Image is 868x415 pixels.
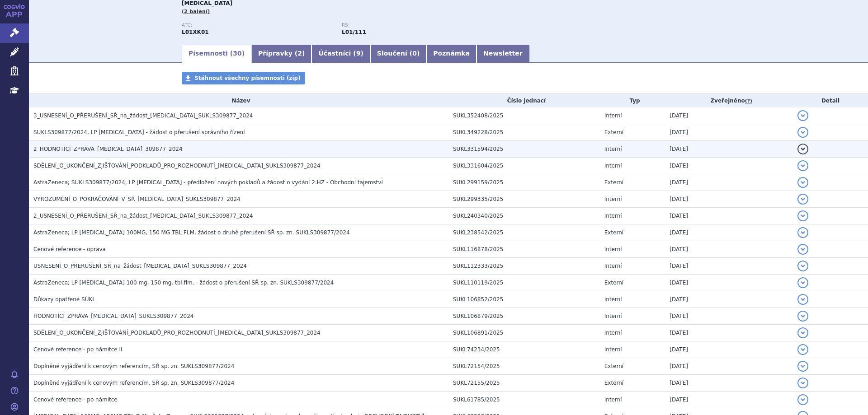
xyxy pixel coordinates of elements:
[665,124,793,141] td: [DATE]
[194,75,301,81] span: Stáhnout všechny písemnosti (zip)
[665,258,793,275] td: [DATE]
[665,158,793,174] td: [DATE]
[33,263,247,269] span: USNESENÍ_O_PŘERUŠENÍ_SŘ_na_žádost_LYNPARZA_SUKLS309877_2024
[370,45,426,63] a: Sloučení (0)
[448,258,600,275] td: SUKL112333/2025
[604,313,622,319] span: Interní
[604,179,623,186] span: Externí
[448,308,600,325] td: SUKL106879/2025
[665,325,793,341] td: [DATE]
[342,23,493,28] p: RS:
[448,224,600,241] td: SUKL238542/2025
[33,129,245,135] span: SUKLS309877/2024, LP LYNPARZA - žádost o přerušení správního řízení
[182,45,251,63] a: Písemnosti (30)
[797,160,808,171] button: detail
[665,141,793,158] td: [DATE]
[604,346,622,353] span: Interní
[604,396,622,403] span: Interní
[33,112,253,119] span: 3_USNESENÍ_O_PŘERUŠENÍ_SŘ_na_žádost_LYNPARZA_SUKLS309877_2024
[33,296,95,303] span: Důkazy opatřené SÚKL
[797,378,808,388] button: detail
[665,375,793,392] td: [DATE]
[342,29,366,35] strong: olaparib tbl.
[797,227,808,238] button: detail
[251,45,311,63] a: Přípravky (2)
[604,163,622,169] span: Interní
[797,127,808,138] button: detail
[604,213,622,219] span: Interní
[665,358,793,375] td: [DATE]
[665,208,793,224] td: [DATE]
[448,341,600,358] td: SUKL74234/2025
[797,294,808,305] button: detail
[448,107,600,124] td: SUKL352408/2025
[448,358,600,375] td: SUKL72154/2025
[665,275,793,291] td: [DATE]
[311,45,370,63] a: Účastníci (9)
[665,107,793,124] td: [DATE]
[797,144,808,154] button: detail
[604,196,622,202] span: Interní
[797,361,808,372] button: detail
[604,330,622,336] span: Interní
[426,45,476,63] a: Poznámka
[745,98,752,104] abbr: (?)
[448,375,600,392] td: SUKL72155/2025
[600,94,665,107] th: Typ
[604,246,622,252] span: Interní
[797,344,808,355] button: detail
[665,241,793,258] td: [DATE]
[356,50,361,57] span: 9
[797,327,808,338] button: detail
[476,45,529,63] a: Newsletter
[182,29,209,35] strong: OLAPARIB
[33,146,183,152] span: 2_HODNOTÍCÍ_ZPRÁVA_LYNPARZA_309877_2024
[33,163,321,169] span: SDĚLENÍ_O_UKONČENÍ_ZJIŠŤOVÁNÍ_PODKLADŮ_PRO_ROZHODNUTÍ_LYNPARZA_SUKLS309877_2024
[604,363,623,369] span: Externí
[797,277,808,288] button: detail
[29,94,448,107] th: Název
[665,291,793,308] td: [DATE]
[33,346,123,353] span: Cenové reference - po námitce II
[182,23,333,28] p: ATC:
[448,141,600,158] td: SUKL331594/2025
[33,396,118,403] span: Cenové reference - po námitce
[448,208,600,224] td: SUKL240340/2025
[797,311,808,322] button: detail
[665,341,793,358] td: [DATE]
[448,174,600,191] td: SUKL299159/2025
[448,291,600,308] td: SUKL106852/2025
[797,210,808,221] button: detail
[604,380,623,386] span: Externí
[448,191,600,208] td: SUKL299335/2025
[797,394,808,405] button: detail
[797,244,808,255] button: detail
[604,146,622,152] span: Interní
[797,177,808,188] button: detail
[604,129,623,135] span: Externí
[33,280,334,286] span: AstraZeneca; LP LYNPARZA 100 mg, 150 mg, tbl.flm. - žádost o přerušení SŘ sp. zn. SUKLS309877/2024
[604,280,623,286] span: Externí
[797,194,808,205] button: detail
[297,50,302,57] span: 2
[448,325,600,341] td: SUKL106891/2025
[33,330,321,336] span: SDĚLENÍ_O_UKONČENÍ_ZJIŠŤOVÁNÍ_PODKLADŮ_PRO_ROZHODNUTÍ_LYNPARZA_SUKLS309877_2024
[665,191,793,208] td: [DATE]
[33,246,106,252] span: Cenové reference - oprava
[604,229,623,236] span: Externí
[665,174,793,191] td: [DATE]
[665,94,793,107] th: Zveřejněno
[448,275,600,291] td: SUKL110119/2025
[448,158,600,174] td: SUKL331604/2025
[793,94,868,107] th: Detail
[33,196,241,202] span: VYROZUMĚNÍ_O_POKRAČOVÁNÍ_V_SŘ_LYNPARZA_SUKLS309877_2024
[448,94,600,107] th: Číslo jednací
[33,313,194,319] span: HODNOTÍCÍ_ZPRÁVA_LYNPARZA_SUKLS309877_2024
[33,179,383,186] span: AstraZeneca; SUKLS309877/2024, LP LYNPARZA - předložení nových pokladů a žádost o vydání 2.HZ - O...
[797,110,808,121] button: detail
[233,50,241,57] span: 30
[604,263,622,269] span: Interní
[182,9,210,14] span: (2 balení)
[33,363,234,369] span: Doplněné vyjádření k cenovým referencím, SŘ sp. zn. SUKLS309877/2024
[448,124,600,141] td: SUKL349228/2025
